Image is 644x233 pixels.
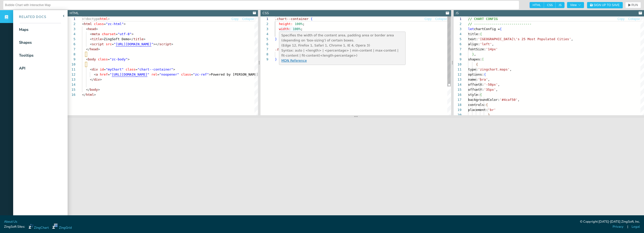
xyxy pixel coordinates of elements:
[500,27,502,31] span: {
[86,47,90,51] span: </
[110,73,112,76] span: "
[454,52,461,57] div: 8
[96,73,98,76] span: a
[68,118,644,220] iframe: Your browser does not support iframes.
[628,17,640,20] span: Collapse
[631,4,638,7] span: RUN
[454,21,461,27] div: 2
[617,17,625,21] button: Copy
[613,224,623,229] a: Privacy
[94,73,96,76] span: <
[478,37,571,41] span: '[GEOGRAPHIC_DATA]\'s 25 Most Populated Cities'
[159,73,179,76] span: "noopener"
[19,40,32,45] div: Shapes
[468,17,498,21] span: // CHART CONFIG
[68,52,75,57] div: 8
[474,27,500,31] span: chartConfig =
[98,47,100,51] span: >
[90,88,98,91] span: body
[82,22,84,26] span: <
[425,17,432,20] span: Copy
[476,62,478,66] span: {
[144,37,146,41] span: >
[94,93,96,97] span: >
[510,67,512,71] span: ,
[275,37,277,41] span: }
[126,67,135,71] span: class
[260,52,268,57] div: 8
[260,47,268,52] div: 7
[98,88,100,91] span: >
[171,42,173,46] span: >
[112,73,147,76] span: [URL][DOMAIN_NAME]
[191,73,193,76] span: =
[468,88,484,91] span: offsetY:
[90,42,92,46] span: <
[132,32,134,36] span: >
[472,52,474,56] span: }
[19,27,28,33] div: Maps
[68,32,75,37] div: 4
[468,67,478,71] span: type:
[90,37,92,41] span: <
[303,22,305,26] span: ;
[454,27,461,32] div: 3
[242,17,254,20] span: Collapse
[275,57,277,61] span: }
[260,16,268,21] div: 1
[181,73,191,76] span: class
[468,32,480,36] span: title:
[454,47,461,52] div: 7
[490,113,492,117] span: ,
[556,2,565,8] span: JS
[454,37,461,42] div: 5
[454,112,461,118] div: 20
[454,67,461,72] div: 11
[281,48,403,58] p: Syntax: auto | <length> | <percentage> | min-content | max-content | fit-content | fit-content(<l...
[567,2,584,8] button: View
[128,57,130,61] span: >
[92,42,104,46] span: script
[454,57,461,62] div: 9
[484,73,486,76] span: {
[100,78,102,81] span: >
[68,82,75,87] div: 14
[110,57,128,61] span: "zc-body"
[135,67,137,71] span: =
[130,37,134,41] span: </
[488,78,490,81] span: ,
[151,42,153,46] span: "
[94,22,104,26] span: class
[454,16,461,21] div: 1
[293,27,301,31] span: 100%
[102,32,116,36] span: charset
[108,57,110,61] span: =
[478,67,510,71] span: 'zingchart.maps'
[480,42,492,46] span: 'left'
[106,67,124,71] span: "myChart"
[496,88,498,91] span: ,
[242,17,254,21] button: Collapse
[68,67,75,72] div: 11
[492,42,494,46] span: ,
[108,73,110,76] span: =
[90,32,92,36] span: <
[454,102,461,107] div: 18
[454,77,461,82] div: 13
[106,22,124,26] span: "zc-html"
[478,78,488,81] span: 'bra'
[211,73,258,76] span: Powered by [PERSON_NAME]
[435,17,447,20] span: Collapse
[454,62,461,67] div: 10
[92,32,100,36] span: meta
[82,93,86,97] span: </
[530,2,565,8] div: checkbox-group
[544,2,556,8] span: CSS
[279,27,291,31] span: width:
[13,15,46,20] div: Related Docs
[468,22,531,26] span: // -----------------------------
[468,37,478,41] span: text:
[68,92,75,97] div: 16
[68,77,75,82] div: 13
[88,27,96,31] span: head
